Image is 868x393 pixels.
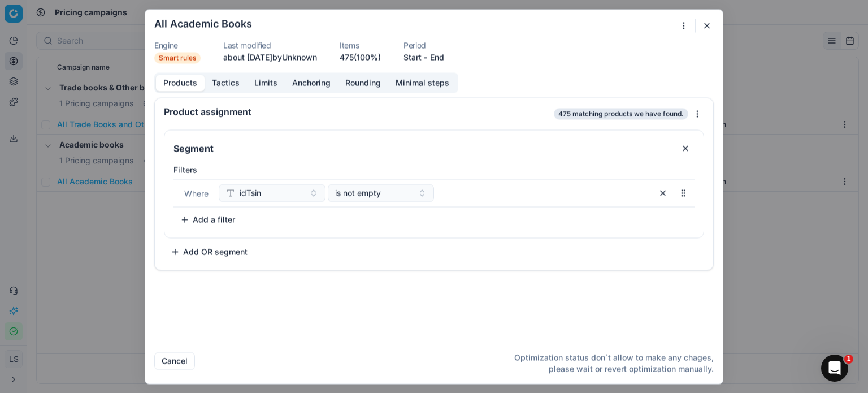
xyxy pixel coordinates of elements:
button: Anchoring [285,75,338,91]
div: Product assignment [164,107,552,116]
button: End [430,51,444,63]
button: Add a filter [173,210,242,228]
button: Cancel [154,352,195,370]
button: Products [156,75,205,91]
span: is not empty [335,187,381,198]
a: 475(100%) [340,51,381,63]
button: Rounding [338,75,388,91]
span: Smart rules [154,52,201,63]
button: Minimal steps [388,75,457,91]
span: Where [184,188,209,198]
button: Tactics [205,75,247,91]
span: about [DATE] by Unknown [223,52,317,62]
label: Filters [173,164,695,175]
p: Optimization status don`t allow to make any chages, please wait or revert optimization manually. [497,352,714,374]
h2: All Academic Books [154,19,252,29]
dt: Engine [154,41,201,49]
span: 475 matching products we have found. [554,108,688,119]
span: idTsin [240,187,261,198]
button: Start [403,51,422,63]
input: Segment [171,139,672,157]
button: Add OR segment [164,243,254,261]
button: Limits [247,75,285,91]
dt: Items [340,41,381,49]
dt: Period [403,41,444,49]
iframe: Intercom live chat [821,355,848,382]
dt: Last modified [223,41,317,49]
span: - [424,51,428,63]
span: 1 [844,355,853,364]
